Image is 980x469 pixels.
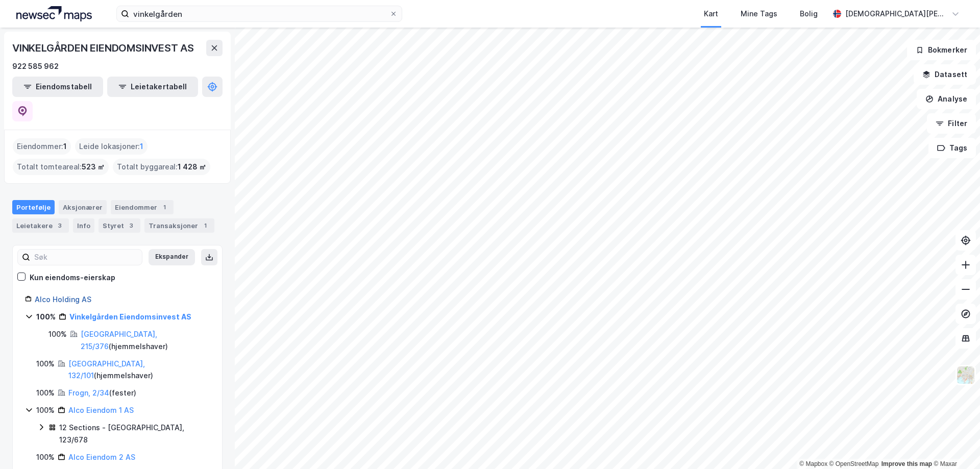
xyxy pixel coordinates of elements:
[927,113,976,134] button: Filter
[12,218,69,233] div: Leietakere
[704,8,718,20] div: Kart
[800,8,818,20] div: Bolig
[113,159,210,175] div: Totalt byggareal :
[13,138,71,155] div: Eiendommer :
[69,312,191,321] a: Vinkelgården Eiendomsinvest AS
[48,328,67,340] div: 100%
[68,453,135,461] a: Alco Eiendom 2 AS
[178,161,206,173] span: 1 428 ㎡
[159,202,169,212] div: 1
[81,328,210,353] div: ( hjemmelshaver )
[12,77,103,97] button: Eiendomstabell
[929,420,980,469] iframe: Chat Widget
[68,359,145,380] a: [GEOGRAPHIC_DATA], 132/101
[36,387,55,399] div: 100%
[149,249,195,265] button: Ekspander
[914,64,976,85] button: Datasett
[144,218,214,233] div: Transaksjoner
[68,358,210,382] div: ( hjemmelshaver )
[107,77,198,97] button: Leietakertabell
[82,161,105,173] span: 523 ㎡
[907,40,976,60] button: Bokmerker
[200,220,210,231] div: 1
[68,406,134,414] a: Alco Eiendom 1 AS
[111,200,174,214] div: Eiendommer
[126,220,136,231] div: 3
[63,140,67,153] span: 1
[12,200,55,214] div: Portefølje
[36,451,55,463] div: 100%
[741,8,777,20] div: Mine Tags
[36,404,55,416] div: 100%
[36,311,56,323] div: 100%
[36,358,55,370] div: 100%
[35,295,91,304] a: Alco Holding AS
[956,365,975,385] img: Z
[55,220,65,231] div: 3
[59,200,107,214] div: Aksjonærer
[68,388,109,397] a: Frogn, 2/34
[129,6,389,21] input: Søk på adresse, matrikkel, gårdeiere, leietakere eller personer
[12,40,196,56] div: VINKELGÅRDEN EIENDOMSINVEST AS
[59,422,210,446] div: 12 Sections - [GEOGRAPHIC_DATA], 123/678
[30,271,115,284] div: Kun eiendoms-eierskap
[81,330,157,351] a: [GEOGRAPHIC_DATA], 215/376
[845,8,947,20] div: [DEMOGRAPHIC_DATA][PERSON_NAME]
[829,460,879,467] a: OpenStreetMap
[13,159,109,175] div: Totalt tomteareal :
[16,6,92,21] img: logo.a4113a55bc3d86da70a041830d287a7e.svg
[73,218,94,233] div: Info
[30,250,142,265] input: Søk
[12,60,59,72] div: 922 585 962
[140,140,143,153] span: 1
[75,138,148,155] div: Leide lokasjoner :
[68,387,136,399] div: ( fester )
[799,460,827,467] a: Mapbox
[928,138,976,158] button: Tags
[99,218,140,233] div: Styret
[881,460,932,467] a: Improve this map
[917,89,976,109] button: Analyse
